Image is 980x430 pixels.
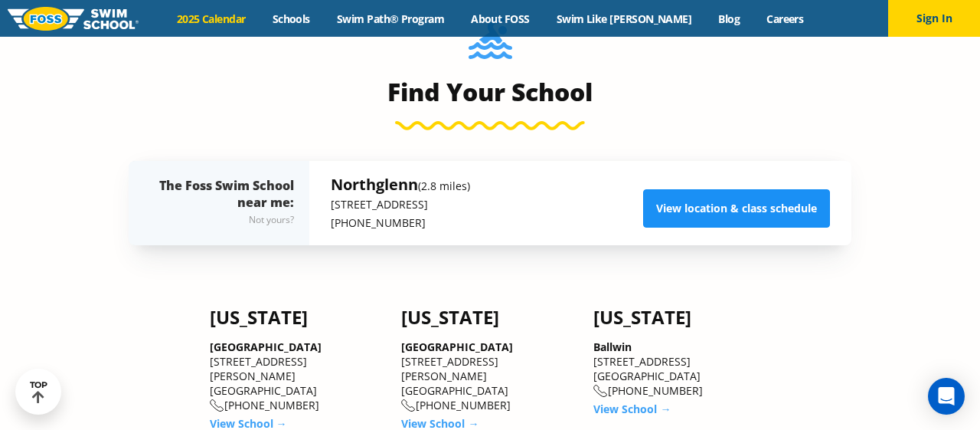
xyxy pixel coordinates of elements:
[401,340,578,413] div: [STREET_ADDRESS][PERSON_NAME] [GEOGRAPHIC_DATA] [PHONE_NUMBER]
[418,179,470,193] small: (2.8 miles)
[323,11,457,26] a: Swim Path® Program
[331,214,470,232] p: [PHONE_NUMBER]
[593,307,770,328] h4: [US_STATE]
[401,399,416,412] img: location-phone-o-icon.svg
[705,11,753,26] a: Blog
[210,340,322,354] a: [GEOGRAPHIC_DATA]
[210,399,224,412] img: location-phone-o-icon.svg
[593,340,632,354] a: Ballwin
[928,378,965,415] div: Open Intercom Messenger
[331,195,470,214] p: [STREET_ADDRESS]
[401,340,513,354] a: [GEOGRAPHIC_DATA]
[458,11,544,26] a: About FOSS
[593,340,770,399] div: [STREET_ADDRESS] [GEOGRAPHIC_DATA] [PHONE_NUMBER]
[331,174,470,195] h5: Northglenn
[30,380,47,404] div: TOP
[129,77,851,107] h3: Find Your School
[469,17,512,69] img: Foss-Location-Swimming-Pool-Person.svg
[159,177,294,229] div: The Foss Swim School near me:
[210,307,387,328] h4: [US_STATE]
[159,211,294,229] div: Not yours?
[210,340,387,413] div: [STREET_ADDRESS][PERSON_NAME] [GEOGRAPHIC_DATA] [PHONE_NUMBER]
[593,385,608,398] img: location-phone-o-icon.svg
[401,307,578,328] h4: [US_STATE]
[593,402,671,416] a: View School →
[543,11,705,26] a: Swim Like [PERSON_NAME]
[163,11,259,26] a: 2025 Calendar
[8,7,139,31] img: FOSS Swim School Logo
[259,11,323,26] a: Schools
[753,11,817,26] a: Careers
[643,189,830,228] a: View location & class schedule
